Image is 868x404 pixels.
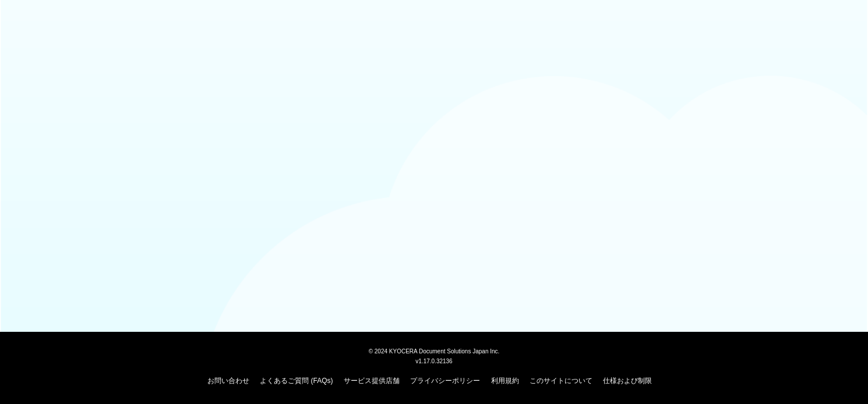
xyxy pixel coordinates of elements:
a: お問い合わせ [207,377,249,385]
span: © 2024 KYOCERA Document Solutions Japan Inc. [369,347,500,355]
a: 仕様および制限 [603,377,652,385]
a: 利用規約 [491,377,519,385]
a: このサイトについて [530,377,592,385]
a: サービス提供店舗 [344,377,400,385]
a: プライバシーポリシー [410,377,480,385]
span: v1.17.0.32136 [415,357,452,364]
a: よくあるご質問 (FAQs) [260,377,333,385]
